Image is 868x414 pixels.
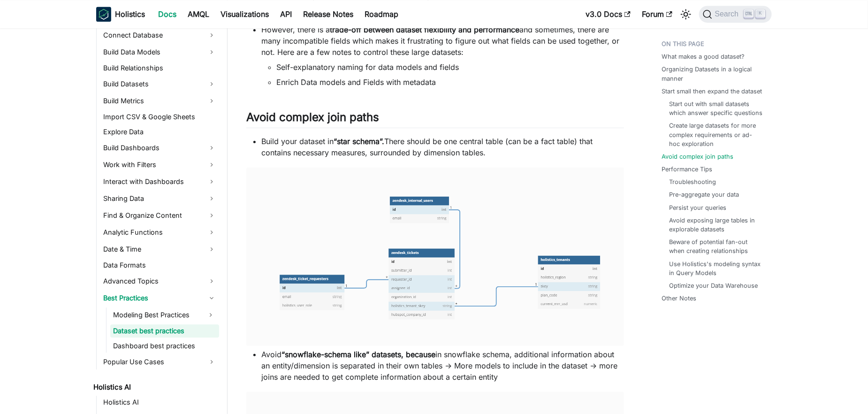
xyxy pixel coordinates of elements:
[274,7,297,22] a: API
[215,7,274,22] a: Visualizations
[756,9,765,18] kbd: K
[276,77,624,88] li: Enrich Data models and Fields with metadata
[100,291,219,306] a: Best Practices
[276,61,624,73] li: Self-explanatory naming for data models and fields
[330,25,519,34] strong: trade-off between dataset flexibility and performance
[662,52,745,61] a: What makes a good dataset?
[669,238,762,255] a: Beware of potential fan-out when creating relationships
[678,7,693,22] button: Switch between dark and light mode (currently light mode)
[100,274,219,289] a: Advanced Topics
[669,121,762,148] a: Create large datasets for more complex requirements or ad-hoc exploration
[662,294,696,303] a: Other Notes
[261,136,624,158] li: Build your dataset in There should be one central table (can be a fact table) that contains neces...
[182,7,215,22] a: AMQL
[100,77,219,92] a: Build Datasets
[100,157,219,172] a: Work with Filters
[96,7,145,22] a: HolisticsHolistics
[662,152,733,161] a: Avoid complex join paths
[91,381,219,394] a: Holistics AI
[152,7,182,22] a: Docs
[110,324,219,337] a: Dataset best practices
[334,137,384,146] strong: “star schema”.
[246,110,624,128] h2: Avoid complex join paths
[669,281,758,290] a: Optimize your Data Warehouse
[87,28,228,414] nav: Docs sidebar
[669,216,762,234] a: Avoid exposing large tables in explorable datasets
[100,93,219,108] a: Build Metrics
[100,110,219,123] a: Import CSV & Google Sheets
[202,307,219,322] button: Expand sidebar category 'Modeling Best Practices'
[662,65,766,83] a: Organizing Datasets in a logical manner
[100,45,219,60] a: Build Data Models
[669,203,726,212] a: Persist your queries
[100,242,219,257] a: Date & Time
[110,307,202,322] a: Modeling Best Practices
[662,87,762,96] a: Start small then expand the dataset
[261,349,624,383] li: Avoid in snowflake schema, additional information about an entity/dimension is separated in their...
[100,208,219,223] a: Find & Organize Content
[100,125,219,138] a: Explore Data
[110,339,219,353] a: Dashboard best practices
[100,259,219,272] a: Data Formats
[669,260,762,277] a: Use Holistics's modeling syntax in Query Models
[100,225,219,240] a: Analytic Functions
[580,7,636,22] a: v3.0 Docs
[261,24,624,88] li: However, there is a and sometimes, there are many incompatible fields which makes it frustrating ...
[662,165,712,174] a: Performance Tips
[96,7,111,22] img: Holistics
[699,6,772,23] button: Search (Ctrl+K)
[669,177,716,186] a: Troubleshooting
[282,350,435,359] strong: “snowflake-schema like” datasets, because
[100,354,219,369] a: Popular Use Cases
[712,10,745,18] span: Search
[100,61,219,75] a: Build Relationships
[100,140,219,155] a: Build Dashboards
[297,7,359,22] a: Release Notes
[669,100,762,117] a: Start out with small datasets which answer specific questions
[100,28,219,43] a: Connect Database
[636,7,678,22] a: Forum
[100,396,219,409] a: Holistics AI
[100,191,219,206] a: Sharing Data
[669,190,739,199] a: Pre-aggregate your data
[100,174,219,189] a: Interact with Dashboards
[359,7,404,22] a: Roadmap
[115,8,145,20] b: Holistics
